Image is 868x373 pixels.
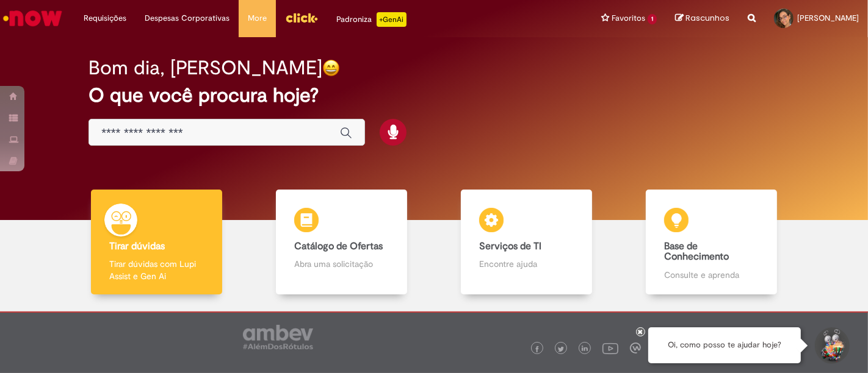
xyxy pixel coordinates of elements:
img: logo_footer_ambev_rotulo_gray.png [243,325,313,349]
img: ServiceNow [1,6,64,30]
img: click_logo_yellow_360x200.png [285,9,318,27]
span: Rascunhos [685,12,729,24]
span: More [248,12,267,24]
a: Serviços de TI Encontre ajuda [434,190,619,295]
span: [PERSON_NAME] [797,13,859,23]
p: Abra uma solicitação [294,258,388,270]
b: Catálogo de Ofertas [294,240,383,252]
a: Rascunhos [675,13,729,24]
img: happy-face.png [322,59,340,77]
span: Requisições [84,12,126,24]
span: Favoritos [612,12,645,24]
button: Iniciar Conversa de Suporte [813,327,850,364]
img: logo_footer_twitter.png [558,346,564,352]
b: Serviços de TI [479,240,541,252]
img: logo_footer_facebook.png [534,346,540,352]
b: Base de Conhecimento [664,240,729,263]
span: Despesas Corporativas [145,12,230,24]
img: logo_footer_linkedin.png [582,346,588,353]
b: Tirar dúvidas [109,240,165,252]
a: Base de Conhecimento Consulte e aprenda [619,190,804,295]
h2: Bom dia, [PERSON_NAME] [89,57,322,79]
img: logo_footer_youtube.png [602,340,618,356]
h2: O que você procura hoje? [89,85,779,106]
p: Consulte e aprenda [664,269,758,281]
p: +GenAi [377,12,407,27]
div: Oi, como posso te ajudar hoje? [648,327,801,363]
p: Encontre ajuda [479,258,573,270]
a: Catálogo de Ofertas Abra uma solicitação [249,190,434,295]
img: logo_footer_workplace.png [630,343,641,353]
a: Tirar dúvidas Tirar dúvidas com Lupi Assist e Gen Ai [64,190,249,295]
p: Tirar dúvidas com Lupi Assist e Gen Ai [109,258,203,282]
div: Padroniza [336,12,407,27]
span: 1 [648,14,657,24]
